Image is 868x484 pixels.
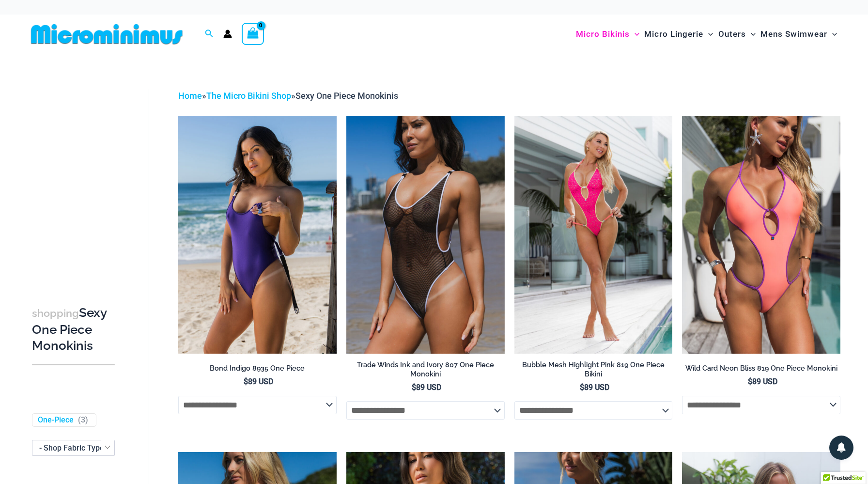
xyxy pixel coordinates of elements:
a: One-Piece [38,415,74,425]
a: Micro LingerieMenu ToggleMenu Toggle [642,19,715,49]
span: - Shop Fabric Type [32,440,114,455]
h2: Trade Winds Ink and Ivory 807 One Piece Monokini [346,360,505,378]
span: Sexy One Piece Monokinis [295,91,398,101]
span: Menu Toggle [827,22,837,47]
h2: Bond Indigo 8935 One Piece [178,364,337,373]
a: Tradewinds Ink and Ivory 807 One Piece 03Tradewinds Ink and Ivory 807 One Piece 04Tradewinds Ink ... [346,116,505,353]
img: Bond Indigo 8935 One Piece 09 [178,116,337,353]
span: Micro Bikinis [576,22,630,47]
a: Micro BikinisMenu ToggleMenu Toggle [573,19,642,49]
img: Wild Card Neon Bliss 819 One Piece 04 [682,116,840,353]
span: shopping [32,307,79,319]
span: $ [244,377,248,386]
a: Search icon link [205,28,214,40]
h3: Sexy One Piece Monokinis [32,305,115,354]
bdi: 89 USD [412,383,441,392]
img: MM SHOP LOGO FLAT [27,23,186,45]
a: Bond Indigo 8935 One Piece [178,364,337,376]
h2: Bubble Mesh Highlight Pink 819 One Piece Bikini [514,360,673,378]
a: The Micro Bikini Shop [206,91,291,101]
span: ( ) [78,415,88,425]
a: Wild Card Neon Bliss 819 One Piece 04Wild Card Neon Bliss 819 One Piece 05Wild Card Neon Bliss 81... [682,116,840,353]
img: Tradewinds Ink and Ivory 807 One Piece 03 [346,116,505,353]
span: Menu Toggle [746,22,756,47]
bdi: 89 USD [580,383,609,392]
bdi: 89 USD [244,377,273,386]
span: $ [748,377,752,386]
a: Account icon link [223,30,232,38]
span: - Shop Fabric Type [39,443,104,453]
a: Mens SwimwearMenu ToggleMenu Toggle [758,19,839,49]
a: Bubble Mesh Highlight Pink 819 One Piece Bikini [514,360,673,382]
span: Outers [718,22,746,47]
a: Home [178,91,202,101]
a: OutersMenu ToggleMenu Toggle [716,19,758,49]
span: $ [412,383,416,392]
h2: Wild Card Neon Bliss 819 One Piece Monokini [682,364,840,373]
bdi: 89 USD [748,377,777,386]
img: Bubble Mesh Highlight Pink 819 One Piece 01 [514,116,673,353]
iframe: TrustedSite Certified [32,81,119,275]
a: Trade Winds Ink and Ivory 807 One Piece Monokini [346,360,505,382]
span: Mens Swimwear [760,22,827,47]
span: 3 [81,415,85,424]
span: - Shop Fabric Type [32,440,115,456]
a: View Shopping Cart, empty [242,23,264,45]
span: $ [580,383,584,392]
a: Bond Indigo 8935 One Piece 09Bond Indigo 8935 One Piece 10Bond Indigo 8935 One Piece 10 [178,116,337,353]
span: Micro Lingerie [644,22,703,47]
span: Menu Toggle [703,22,713,47]
nav: Site Navigation [572,18,841,50]
span: Menu Toggle [630,22,639,47]
a: Wild Card Neon Bliss 819 One Piece Monokini [682,364,840,376]
a: Bubble Mesh Highlight Pink 819 One Piece 01Bubble Mesh Highlight Pink 819 One Piece 03Bubble Mesh... [514,116,673,353]
span: » » [178,91,398,101]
